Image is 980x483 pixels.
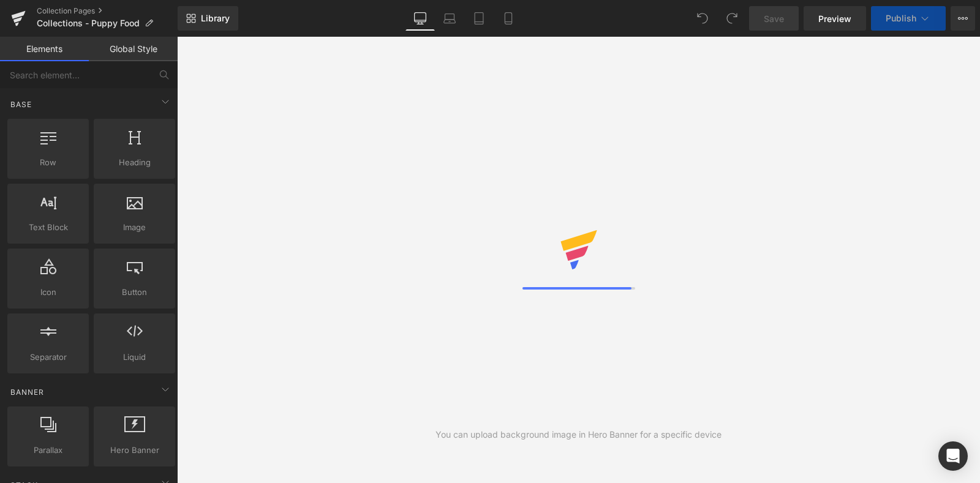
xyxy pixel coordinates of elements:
span: Image [97,221,171,234]
button: Publish [871,6,946,31]
span: Banner [9,386,45,398]
button: Undo [690,6,715,31]
a: Laptop [435,6,464,31]
div: Open Intercom Messenger [938,441,968,471]
a: Desktop [405,6,435,31]
span: Text Block [11,221,85,234]
a: Preview [804,6,866,31]
span: Save [764,12,784,25]
a: Tablet [464,6,494,31]
span: Preview [818,12,851,25]
a: Global Style [89,37,178,61]
span: Row [11,156,85,169]
span: Icon [11,286,85,299]
a: Collection Pages [37,6,178,16]
span: Parallax [11,444,85,457]
span: Hero Banner [97,444,171,457]
span: Liquid [97,351,171,364]
span: Library [201,13,230,24]
div: You can upload background image in Hero Banner for a specific device [435,428,722,441]
a: Mobile [494,6,523,31]
button: Redo [720,6,744,31]
span: Publish [886,13,916,23]
span: Base [9,99,33,110]
span: Button [97,286,171,299]
button: More [951,6,975,31]
span: Separator [11,351,85,364]
span: Heading [97,156,171,169]
span: Collections - Puppy Food [37,18,140,28]
a: New Library [178,6,238,31]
